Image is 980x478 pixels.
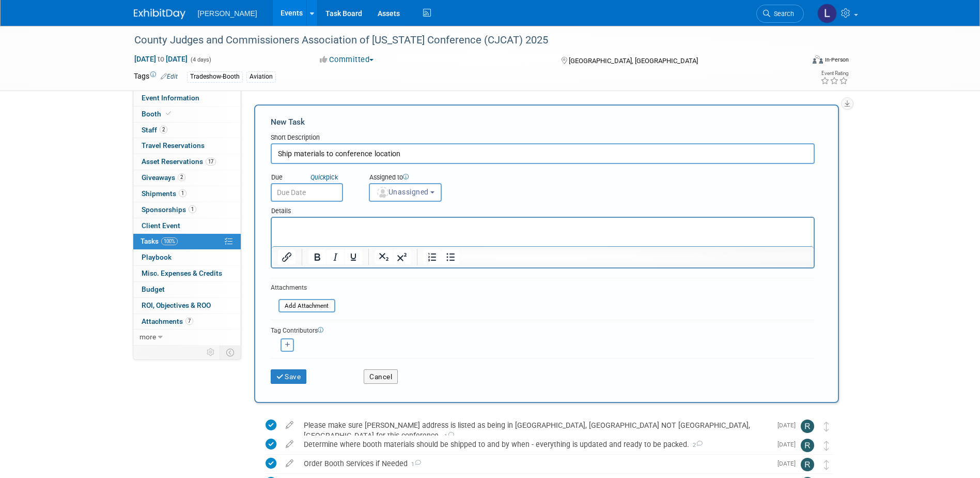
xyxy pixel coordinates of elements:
span: Playbook [142,253,172,261]
a: edit [281,421,299,430]
input: Due Date [271,183,343,202]
span: Unassigned [376,188,429,196]
div: Aviation [246,71,276,82]
div: Assigned to [369,173,493,183]
button: Subscript [375,250,393,264]
span: [DATE] [DATE] [134,54,188,64]
div: Order Booth Services if Needed [299,455,771,472]
span: 7 [185,317,193,325]
a: Booth [133,107,241,122]
span: Travel Reservations [142,141,205,150]
a: Giveaways2 [133,170,241,186]
div: Short Description [271,133,815,143]
a: Client Event [133,218,241,234]
span: Shipments [142,189,186,198]
span: [GEOGRAPHIC_DATA], [GEOGRAPHIC_DATA] [569,57,698,65]
input: Name of task or a short description [271,143,815,164]
div: Due [271,173,353,183]
a: edit [281,440,299,449]
span: 17 [206,158,216,166]
span: Giveaways [142,173,185,182]
span: 1 [441,433,454,440]
div: County Judges and Commissioners Association of [US_STATE] Conference (CJCAT) 2025 [131,31,788,50]
a: Misc. Expenses & Credits [133,266,241,281]
div: Event Format [743,54,849,69]
span: Booth [142,110,173,118]
i: Quick [310,173,326,181]
img: Rebecca Deis [801,439,814,452]
button: Committed [316,54,378,65]
div: In-Person [825,56,849,64]
a: Budget [133,282,241,297]
td: Personalize Event Tab Strip [202,346,220,359]
a: Shipments1 [133,186,241,202]
a: Tasks100% [133,234,241,249]
button: Superscript [393,250,411,264]
a: Event Information [133,91,241,106]
span: ROI, Objectives & ROO [142,301,211,309]
button: Unassigned [369,183,442,202]
div: Please make sure [PERSON_NAME] address is listed as being in [GEOGRAPHIC_DATA], [GEOGRAPHIC_DATA]... [299,416,771,445]
span: Search [770,10,794,18]
a: edit [281,459,299,468]
span: Asset Reservations [142,157,216,166]
span: Budget [142,285,165,293]
span: to [156,55,166,63]
button: Save [271,369,307,384]
span: 100% [161,237,178,245]
div: Tradeshow-Booth [187,71,243,82]
button: Cancel [364,369,398,384]
span: Sponsorships [142,205,196,214]
img: Rebecca Deis [801,420,814,433]
i: Move task [824,441,829,451]
td: Toggle Event Tabs [220,346,241,359]
div: Event Rating [820,71,848,76]
span: Attachments [142,317,193,325]
a: Quickpick [308,173,340,182]
span: more [139,333,156,341]
a: more [133,330,241,345]
button: Bold [308,250,326,264]
span: 2 [689,442,703,449]
img: Lindsey Wolanczyk [817,4,837,23]
button: Bullet list [442,250,459,264]
img: Format-Inperson.png [813,55,823,64]
div: Attachments [271,283,335,292]
button: Underline [345,250,362,264]
button: Numbered list [424,250,441,264]
span: Client Event [142,221,180,230]
span: [PERSON_NAME] [198,9,257,18]
span: Event Information [142,94,199,102]
a: Sponsorships1 [133,202,241,218]
span: Misc. Expenses & Credits [142,269,222,277]
span: Tasks [141,237,178,245]
a: Playbook [133,250,241,265]
a: ROI, Objectives & ROO [133,298,241,313]
div: Determine where booth materials should be shipped to and by when - everything is updated and read... [299,436,771,453]
span: 1 [179,189,186,197]
img: Rebecca Deis [801,458,814,471]
a: Edit [161,73,178,80]
span: 2 [178,173,185,181]
span: Staff [142,126,167,134]
span: [DATE] [777,441,801,448]
span: 2 [160,126,167,133]
span: [DATE] [777,422,801,429]
img: ExhibitDay [134,9,185,19]
span: (4 days) [190,56,211,63]
span: 1 [408,461,421,468]
button: Insert/edit link [278,250,295,264]
div: Tag Contributors [271,324,815,335]
a: Staff2 [133,123,241,138]
a: Search [756,5,804,23]
td: Tags [134,71,178,83]
i: Booth reservation complete [166,111,171,116]
button: Italic [326,250,344,264]
iframe: Rich Text Area [272,218,814,246]
a: Attachments7 [133,314,241,330]
i: Move task [824,422,829,431]
div: New Task [271,116,815,128]
div: Details [271,202,815,217]
span: 1 [189,205,196,213]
